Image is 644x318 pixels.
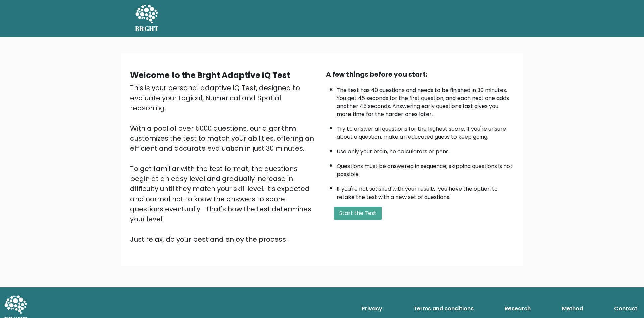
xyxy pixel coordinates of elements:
button: Start the Test [334,207,382,220]
div: This is your personal adaptive IQ Test, designed to evaluate your Logical, Numerical and Spatial ... [130,83,318,244]
li: Questions must be answered in sequence; skipping questions is not possible. [337,159,514,178]
a: Research [502,302,533,315]
h5: BRGHT [135,25,159,33]
a: Terms and conditions [411,302,476,315]
a: Contact [611,302,640,315]
b: Welcome to the Brght Adaptive IQ Test [130,70,290,81]
div: A few things before you start: [326,69,514,79]
a: BRGHT [135,3,159,34]
li: Use only your brain, no calculators or pens. [337,144,514,156]
li: If you're not satisfied with your results, you have the option to retake the test with a new set ... [337,182,514,201]
a: Method [559,302,586,315]
li: Try to answer all questions for the highest score. If you're unsure about a question, make an edu... [337,121,514,141]
a: Privacy [359,302,385,315]
li: The test has 40 questions and needs to be finished in 30 minutes. You get 45 seconds for the firs... [337,83,514,118]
